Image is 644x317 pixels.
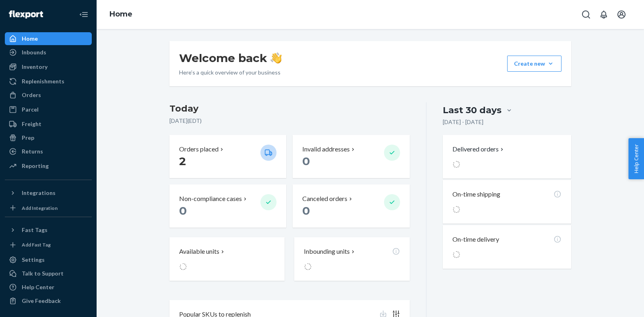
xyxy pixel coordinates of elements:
[293,135,409,178] button: Invalid addresses 0
[179,247,219,256] p: Available units
[5,267,92,280] button: Talk to Support
[5,46,92,59] a: Inbounds
[22,297,61,305] div: Give Feedback
[628,138,644,179] button: Help Center
[452,145,505,154] button: Delivered orders
[22,91,41,99] div: Orders
[443,104,502,116] div: Last 30 days
[293,184,409,228] button: Canceled orders 0
[507,56,561,72] button: Create new
[22,226,47,234] div: Fast Tags
[103,3,139,26] ol: breadcrumbs
[452,235,499,244] p: On-time delivery
[179,145,219,154] p: Orders placed
[5,240,92,251] a: Add Fast Tag
[22,189,56,197] div: Integrations
[22,256,45,264] div: Settings
[5,203,92,213] a: Add Integration
[22,35,38,43] div: Home
[179,51,282,65] h1: Welcome back
[452,190,500,199] p: On-time shipping
[5,253,92,266] a: Settings
[169,237,285,281] button: Available units
[5,103,92,116] a: Parcel
[5,75,92,88] a: Replenishments
[578,6,594,23] button: Open Search Box
[5,60,92,73] a: Inventory
[5,32,92,45] a: Home
[179,154,186,168] span: 2
[22,241,51,248] div: Add Fast Tag
[22,283,54,291] div: Help Center
[22,162,49,170] div: Reporting
[179,194,242,203] p: Non-compliance cases
[22,134,34,142] div: Prep
[22,106,39,114] div: Parcel
[270,52,282,64] img: hand-wave emoji
[302,145,350,154] p: Invalid addresses
[5,224,92,236] button: Fast Tags
[613,6,630,23] button: Open account menu
[169,117,410,125] p: [DATE] ( EDT )
[5,160,92,172] a: Reporting
[294,237,409,281] button: Inbounding units
[5,294,92,307] button: Give Feedback
[302,154,310,168] span: 0
[22,205,58,211] div: Add Integration
[22,77,64,85] div: Replenishments
[5,281,92,294] a: Help Center
[22,48,46,56] div: Inbounds
[5,186,92,199] button: Integrations
[5,118,92,131] a: Freight
[304,247,350,256] p: Inbounding units
[179,68,282,77] p: Here’s a quick overview of your business
[169,102,410,115] h3: Today
[169,135,286,178] button: Orders placed 2
[169,184,286,228] button: Non-compliance cases 0
[22,63,47,71] div: Inventory
[443,118,483,126] p: [DATE] - [DATE]
[302,204,310,218] span: 0
[22,120,41,128] div: Freight
[302,194,347,203] p: Canceled orders
[179,204,187,218] span: 0
[22,269,64,278] div: Talk to Support
[76,6,92,23] button: Close Navigation
[22,147,43,155] div: Returns
[109,10,132,19] a: Home
[5,89,92,102] a: Orders
[9,10,43,19] img: Flexport logo
[5,131,92,144] a: Prep
[5,145,92,158] a: Returns
[596,6,612,23] button: Open notifications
